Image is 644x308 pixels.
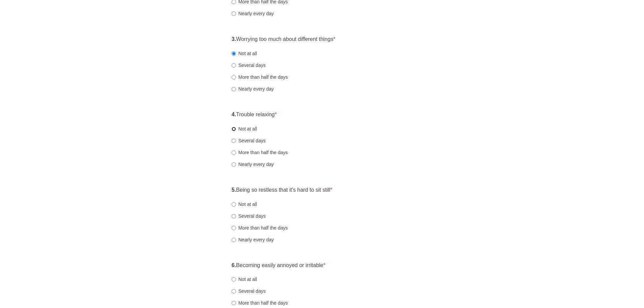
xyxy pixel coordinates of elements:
label: Not at all [232,50,257,57]
input: Nearly every day [232,11,236,16]
strong: 3. [232,36,236,42]
label: Being so restless that it's hard to sit still [232,186,332,194]
label: Several days [232,288,266,294]
strong: 6. [232,262,236,268]
strong: 4. [232,112,236,117]
label: Several days [232,213,266,219]
input: Not at all [232,277,236,282]
input: Not at all [232,202,236,207]
input: Several days [232,139,236,143]
input: Not at all [232,127,236,131]
label: Several days [232,137,266,144]
input: More than half the days [232,301,236,305]
label: Not at all [232,276,257,283]
label: More than half the days [232,74,288,80]
input: More than half the days [232,226,236,230]
label: Nearly every day [232,161,274,168]
input: More than half the days [232,75,236,79]
label: Trouble relaxing [232,111,277,119]
label: Nearly every day [232,86,274,92]
input: Several days [232,214,236,218]
input: Not at all [232,51,236,56]
label: Becoming easily annoyed or irritable [232,262,326,269]
input: Several days [232,63,236,68]
input: Nearly every day [232,238,236,242]
label: More than half the days [232,224,288,231]
strong: 5. [232,187,236,193]
label: Worrying too much about different things [232,35,335,43]
input: Several days [232,289,236,293]
input: Nearly every day [232,162,236,167]
input: More than half the days [232,150,236,155]
label: Several days [232,62,266,69]
label: More than half the days [232,149,288,156]
label: Nearly every day [232,236,274,243]
input: Nearly every day [232,87,236,91]
label: Not at all [232,125,257,132]
label: Not at all [232,201,257,208]
label: More than half the days [232,300,288,306]
label: Nearly every day [232,10,274,17]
